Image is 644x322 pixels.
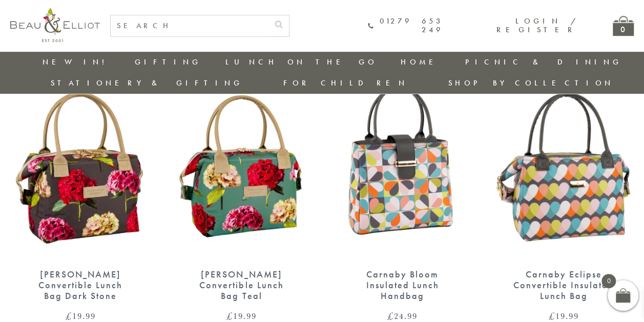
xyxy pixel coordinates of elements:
a: Picnic & Dining [465,57,622,67]
span: £ [548,310,555,322]
img: Sarah Kelleher Lunch Bag Dark Stone [10,78,151,259]
bdi: 24.99 [387,310,418,322]
div: Carnaby Eclipse Convertible Insulated Lunch Bag [511,269,616,301]
a: Home [401,57,442,67]
a: 0 [613,16,634,36]
span: £ [226,310,233,322]
a: New in! [43,57,111,67]
span: £ [387,310,394,322]
bdi: 19.99 [548,310,578,322]
a: Shop by collection [448,78,614,88]
a: Login / Register [496,16,577,35]
a: Sarah Kelleher convertible lunch bag teal [PERSON_NAME] Convertible Lunch Bag Teal £19.99 [171,78,311,320]
div: Carnaby Bloom Insulated Lunch Handbag [350,269,455,301]
span: 0 [601,274,616,288]
a: Sarah Kelleher Lunch Bag Dark Stone [PERSON_NAME] Convertible Lunch Bag Dark Stone £19.99 [10,78,151,320]
div: [PERSON_NAME] Convertible Lunch Bag Teal [189,269,294,301]
span: £ [66,310,72,322]
bdi: 19.99 [66,310,96,322]
img: Sarah Kelleher convertible lunch bag teal [171,78,311,259]
bdi: 19.99 [226,310,257,322]
img: Carnaby Bloom Insulated Lunch Handbag [333,78,473,259]
a: Carnaby Bloom Insulated Lunch Handbag Carnaby Bloom Insulated Lunch Handbag £24.99 [333,78,473,320]
div: [PERSON_NAME] Convertible Lunch Bag Dark Stone [28,269,133,301]
a: For Children [283,78,408,88]
a: Gifting [135,57,201,67]
a: Lunch On The Go [225,57,377,67]
a: 01279 653 249 [368,17,443,35]
a: Carnaby eclipse convertible lunch bag Carnaby Eclipse Convertible Insulated Lunch Bag £19.99 [493,78,634,320]
img: Carnaby eclipse convertible lunch bag [493,78,634,259]
a: Stationery & Gifting [51,78,243,88]
input: SEARCH [111,15,268,36]
img: logo [10,8,100,42]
